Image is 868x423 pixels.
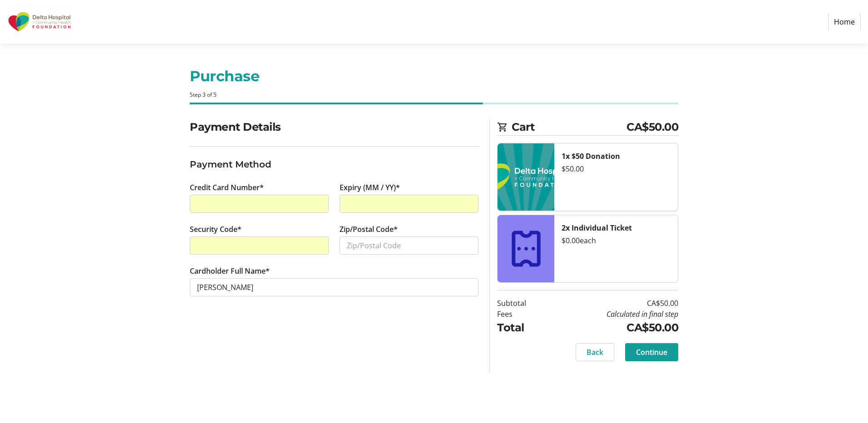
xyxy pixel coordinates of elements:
[190,157,478,171] h3: Payment Method
[549,309,678,320] td: Calculated in final step
[549,320,678,336] td: CA$50.00
[497,298,549,309] td: Subtotal
[625,343,678,361] button: Continue
[497,309,549,320] td: Fees
[636,347,667,358] span: Continue
[340,224,398,235] label: Zip/Postal Code*
[497,320,549,336] td: Total
[549,298,678,309] td: CA$50.00
[190,65,678,87] h1: Purchase
[576,343,614,361] button: Back
[512,119,626,135] span: Cart
[340,182,400,193] label: Expiry (MM / YY)*
[190,182,264,193] label: Credit Card Number*
[626,119,678,135] span: CA$50.00
[190,278,478,296] input: Card Holder Name
[190,91,678,99] div: Step 3 of 5
[562,235,671,246] div: $0.00 each
[562,163,671,174] div: $50.00
[7,4,72,40] img: Delta Hospital and Community Health Foundation's Logo
[498,143,554,211] img: $50 Donation
[197,240,321,251] iframe: Secure CVC input frame
[347,198,471,209] iframe: Secure expiration date input frame
[190,266,270,276] label: Cardholder Full Name*
[562,223,632,233] strong: 2x Individual Ticket
[562,151,620,161] strong: 1x $50 Donation
[190,119,478,135] h2: Payment Details
[828,13,861,30] a: Home
[340,236,478,255] input: Zip/Postal Code
[190,224,242,235] label: Security Code*
[197,198,321,209] iframe: Secure card number input frame
[587,347,603,358] span: Back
